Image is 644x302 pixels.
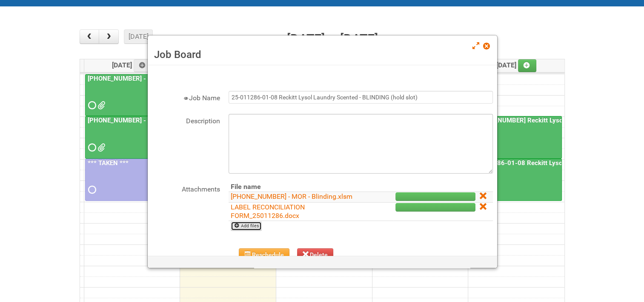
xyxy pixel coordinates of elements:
button: Reschedule [239,248,289,261]
a: LABEL RECONCILIATION FORM_25011286.docx [231,203,305,220]
span: Requested [88,102,94,108]
a: [PHONE_NUMBER] - Naked Reformulation Mailing 1 PHOTOS [86,116,264,124]
h3: Job Board [154,48,491,61]
a: Add an event [134,59,152,72]
span: Lion25-055556-01_LABELS_03Oct25.xlsx MOR - 25-055556-01.xlsm G147.png G258.png G369.png M147.png ... [97,102,103,108]
span: [DATE] [112,61,152,69]
a: [PHONE_NUMBER] - MOR - Blinding.xlsm [231,192,352,200]
a: 25-011286-01-08 Reckitt Lysol Laundry Scented [470,159,615,167]
label: Attachments [152,182,220,195]
a: Add an event [518,59,537,72]
a: [PHONE_NUMBER] - Naked Reformulation Mailing 1 PHOTOS [85,116,177,158]
a: 25-011286-01-08 Reckitt Lysol Laundry Scented [469,159,562,201]
label: Description [152,114,220,126]
label: Job Name [152,91,220,103]
th: File name [229,182,363,192]
span: GROUP 1003.jpg GROUP 1003 (2).jpg GROUP 1003 (3).jpg GROUP 1003 (4).jpg GROUP 1003 (5).jpg GROUP ... [97,145,103,151]
a: [PHONE_NUMBER] - Naked Reformulation Mailing 1 [85,74,177,116]
button: Delete [297,248,334,261]
button: [DATE] [124,29,153,44]
a: [PHONE_NUMBER] - Naked Reformulation Mailing 1 [86,75,238,82]
span: [DATE] [496,61,537,69]
span: Requested [88,187,94,193]
a: [PHONE_NUMBER] Reckitt Lysol Wipes Stage 4 - labeling day [469,116,562,158]
h2: [DATE] – [DATE] [287,29,378,49]
span: Requested [88,145,94,151]
a: Add files [231,221,262,231]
